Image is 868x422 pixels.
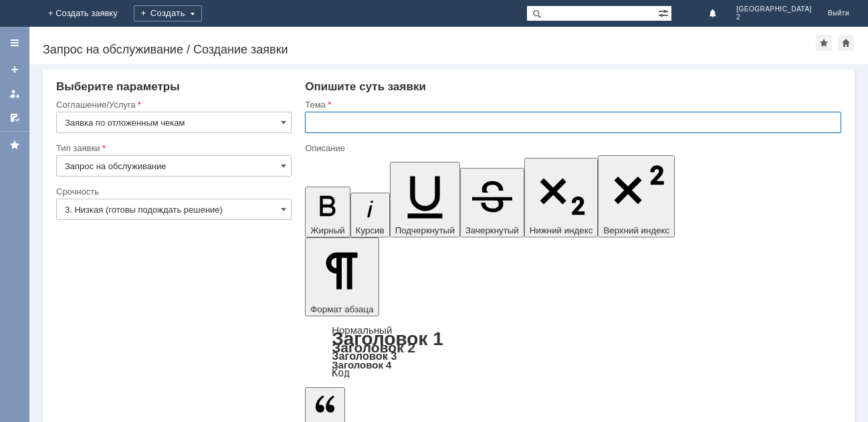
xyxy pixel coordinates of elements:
span: [GEOGRAPHIC_DATA] [736,5,812,13]
div: Добавить в избранное [816,35,832,51]
button: Курсив [350,193,390,237]
button: Подчеркнутый [390,162,460,237]
a: Заголовок 4 [332,359,391,371]
span: Расширенный поиск [658,6,671,19]
div: Описание [305,144,839,152]
span: Подчеркнутый [395,225,455,235]
a: Код [332,367,350,379]
span: 2 [736,13,812,21]
span: Курсив [356,225,385,235]
div: Формат абзаца [305,326,841,378]
a: Заголовок 2 [332,340,415,355]
a: Заголовок 1 [332,328,443,349]
div: Соглашение/Услуга [56,100,289,109]
span: Верхний индекс [603,225,669,235]
button: Зачеркнутый [460,168,524,237]
a: Мои заявки [4,83,25,104]
span: Жирный [310,225,345,235]
a: Мои согласования [4,107,25,128]
button: Нижний индекс [524,158,599,237]
button: Верхний индекс [598,155,675,237]
div: Запрос на обслуживание / Создание заявки [43,43,816,56]
button: Формат абзаца [305,237,378,316]
span: Опишите суть заявки [305,80,426,93]
div: Тема [305,100,839,109]
span: Формат абзаца [310,304,373,314]
div: Создать [134,5,202,21]
a: Нормальный [332,324,392,336]
div: Срочность [56,187,289,196]
span: Нижний индекс [530,225,593,235]
span: Выберите параметры [56,80,180,93]
div: Сделать домашней страницей [838,35,854,51]
a: Заголовок 3 [332,350,397,362]
span: Зачеркнутый [465,225,519,235]
button: Жирный [305,187,350,237]
a: Создать заявку [4,59,25,80]
div: Тип заявки [56,144,289,152]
